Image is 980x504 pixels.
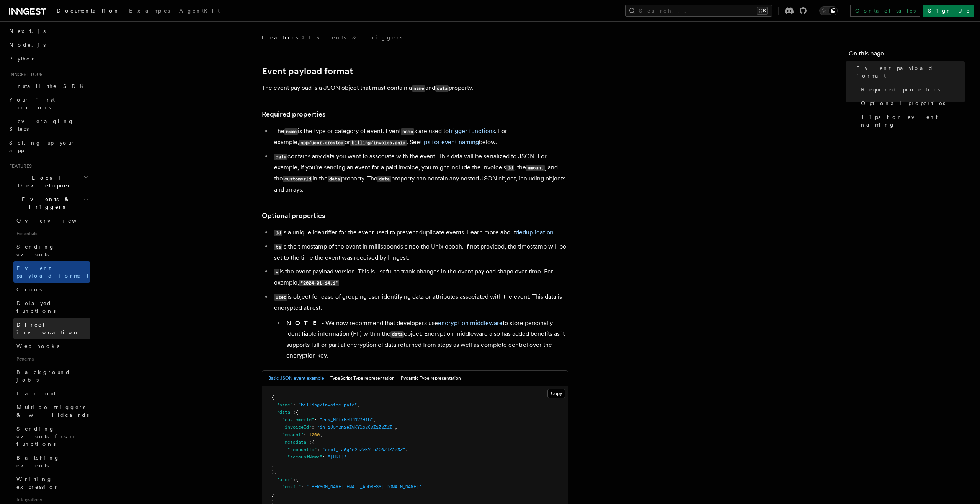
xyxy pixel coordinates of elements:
[6,52,90,65] a: Python
[16,390,56,397] span: Fan out
[858,110,965,132] a: Tips for event naming
[856,64,965,80] span: Event payload format
[286,319,322,327] strong: NOTE
[16,455,60,468] span: Batching events
[13,387,90,400] a: Fan out
[6,192,90,214] button: Events & Triggers
[262,109,325,120] a: Required properties
[390,331,404,338] code: data
[412,85,425,92] code: name
[449,127,495,135] a: trigger functions
[277,402,293,408] span: "name"
[16,476,60,490] span: Writing expression
[435,85,449,92] code: data
[395,424,397,430] span: ,
[9,42,46,48] span: Node.js
[13,228,90,240] span: Essentials
[282,484,301,489] span: "email"
[13,472,90,494] a: Writing expression
[9,97,55,111] span: Your first Functions
[296,477,298,482] span: {
[314,417,317,423] span: :
[330,371,395,386] button: TypeScript Type representation
[301,484,304,489] span: :
[420,138,479,146] a: tips for event naming
[13,318,90,339] a: Direct invocation
[317,424,395,430] span: "in_1J5g2n2eZvKYlo2C0Z1Z2Z3Z"
[277,410,293,415] span: "data"
[283,176,312,182] code: customerId
[13,261,90,283] a: Event payload format
[271,492,274,497] span: }
[272,151,568,195] li: contains any data you want to associate with the event. This data will be serialized to JSON. For...
[317,447,320,452] span: :
[282,417,314,423] span: "customerId"
[861,99,945,107] span: Optional properties
[16,300,56,314] span: Delayed functions
[320,417,373,423] span: "cus_NffrFeUfNV2Hib"
[312,439,314,445] span: {
[320,432,322,437] span: ,
[274,230,282,236] code: id
[306,484,421,489] span: "[PERSON_NAME][EMAIL_ADDRESS][DOMAIN_NAME]"
[6,114,90,136] a: Leveraging Steps
[282,432,304,437] span: "amount"
[923,5,974,17] a: Sign Up
[9,140,75,153] span: Setting up your app
[13,214,90,228] a: Overview
[853,61,965,83] a: Event payload format
[272,291,568,361] li: is object for ease of grouping user-identifying data or attributes associated with the event. Thi...
[9,83,88,89] span: Install the SDK
[175,2,224,21] a: AgentKit
[298,402,357,408] span: "billing/invoice.paid"
[401,128,414,135] code: name
[16,322,79,335] span: Direct invocation
[757,7,768,15] kbd: ⌘K
[309,432,320,437] span: 1000
[6,38,90,52] a: Node.js
[547,389,565,398] button: Copy
[296,410,298,415] span: {
[262,34,298,41] span: Features
[6,136,90,157] a: Setting up your app
[262,83,568,94] p: The event payload is a JSON object that must contain a and property.
[6,163,32,169] span: Features
[13,365,90,387] a: Background jobs
[262,66,353,76] a: Event payload format
[506,165,514,171] code: id
[13,451,90,472] a: Batching events
[16,369,70,383] span: Background jobs
[850,5,920,17] a: Contact sales
[274,294,287,301] code: user
[287,454,322,460] span: "accountName"
[357,402,360,408] span: ,
[861,113,965,128] span: Tips for event naming
[377,176,391,182] code: data
[9,28,46,34] span: Next.js
[6,93,90,114] a: Your first Functions
[277,477,293,482] span: "user"
[282,439,309,445] span: "metadata"
[274,244,282,250] code: ts
[16,286,42,293] span: Crons
[328,454,346,460] span: "[URL]"
[438,319,503,327] a: encryption middleware
[272,241,568,263] li: is the timestamp of the event in milliseconds since the Unix epoch. If not provided, the timestam...
[16,404,89,418] span: Multiple triggers & wildcards
[129,8,170,14] span: Examples
[625,5,772,17] button: Search...⌘K
[6,72,43,78] span: Inngest tour
[287,447,317,452] span: "accountId"
[16,218,95,224] span: Overview
[13,422,90,451] a: Sending events from functions
[272,227,568,238] li: is a unique identifier for the event used to prevent duplicate events. Learn more about .
[516,229,554,236] a: deduplication
[328,176,341,182] code: data
[858,83,965,96] a: Required properties
[13,283,90,296] a: Crons
[6,171,90,192] button: Local Development
[52,2,124,21] a: Documentation
[16,426,73,447] span: Sending events from functions
[271,462,274,467] span: }
[274,269,279,275] code: v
